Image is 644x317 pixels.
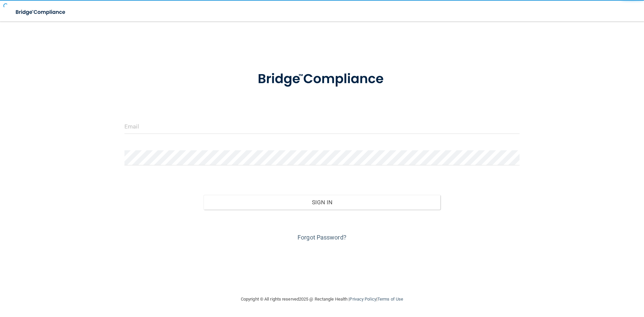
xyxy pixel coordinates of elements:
a: Forgot Password? [298,234,346,241]
a: Terms of Use [377,297,403,302]
a: Privacy Policy [350,297,376,302]
img: bridge_compliance_login_screen.278c3ca4.svg [10,5,72,19]
button: Sign In [204,195,441,210]
input: Email [124,119,520,134]
img: bridge_compliance_login_screen.278c3ca4.svg [244,62,400,97]
div: Copyright © All rights reserved 2025 @ Rectangle Health | | [200,288,444,310]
